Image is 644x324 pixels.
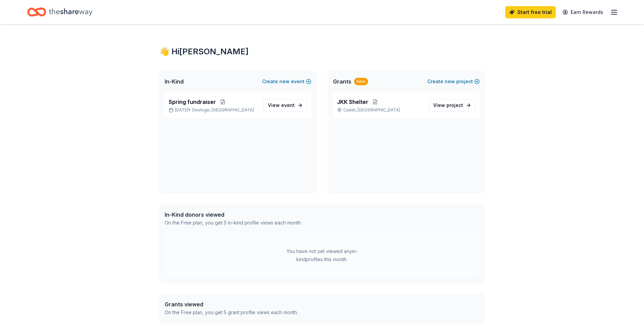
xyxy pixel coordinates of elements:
[333,77,351,86] span: Grants
[445,77,455,86] span: new
[268,101,295,109] span: View
[192,107,254,113] span: Desloge, [GEOGRAPHIC_DATA]
[337,98,368,106] span: JKK Shelter
[27,4,92,20] a: Home
[505,6,556,18] a: Start free trial
[262,77,311,86] button: Createnewevent
[165,211,302,219] div: In-Kind donors viewed
[263,99,307,111] a: View event
[169,98,216,106] span: Spring fundraiser
[165,308,298,317] div: On the Free plan, you get 5 grant profile views each month.
[159,46,485,57] div: 👋 Hi [PERSON_NAME]
[169,107,258,113] p: [DATE] •
[281,102,295,108] span: event
[433,101,463,109] span: View
[165,300,298,308] div: Grants viewed
[165,219,302,227] div: On the Free plan, you get 5 in-kind profile views each month.
[427,77,480,86] button: Createnewproject
[165,77,184,86] span: In-Kind
[429,99,476,111] a: View project
[446,102,463,108] span: project
[558,6,607,18] a: Earn Rewards
[279,77,290,86] span: new
[354,78,368,85] div: New
[337,107,423,113] p: Cadet, [GEOGRAPHIC_DATA]
[280,247,365,264] div: You have not yet viewed any in-kind profiles this month.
